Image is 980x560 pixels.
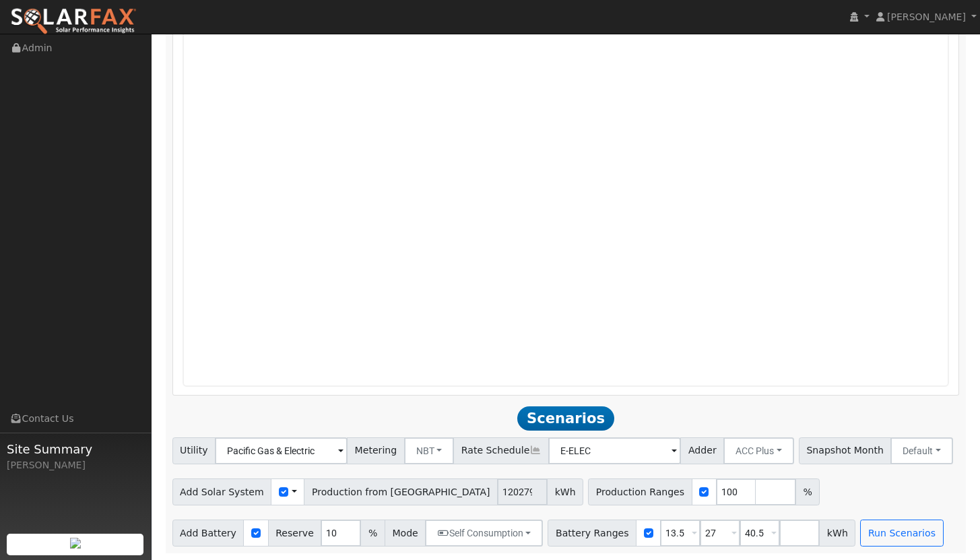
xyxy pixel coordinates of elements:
span: Rate Schedule [453,437,549,464]
span: Reserve [268,520,322,547]
span: kWh [547,478,583,505]
span: kWh [819,520,855,547]
input: Select a Rate Schedule [548,437,681,464]
span: Snapshot Month [799,437,892,464]
img: SolarFax [10,7,137,36]
span: Add Battery [172,520,244,547]
span: Battery Ranges [548,520,636,547]
button: Default [890,437,953,464]
span: Metering [347,437,405,464]
span: % [360,520,385,547]
span: Mode [385,520,426,547]
span: Production Ranges [588,478,692,505]
span: [PERSON_NAME] [887,11,966,22]
div: [PERSON_NAME] [7,458,144,472]
button: NBT [404,437,455,464]
img: retrieve [70,538,81,549]
span: Site Summary [7,440,144,458]
button: Run Scenarios [860,520,943,547]
span: Utility [172,437,216,464]
span: Production from [GEOGRAPHIC_DATA] [304,478,498,505]
button: Self Consumption [425,520,543,547]
button: ACC Plus [723,437,794,464]
span: Add Solar System [172,478,272,505]
span: % [795,478,820,505]
input: Select a Utility [215,437,348,464]
span: Adder [680,437,724,464]
span: Scenarios [517,406,614,431]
